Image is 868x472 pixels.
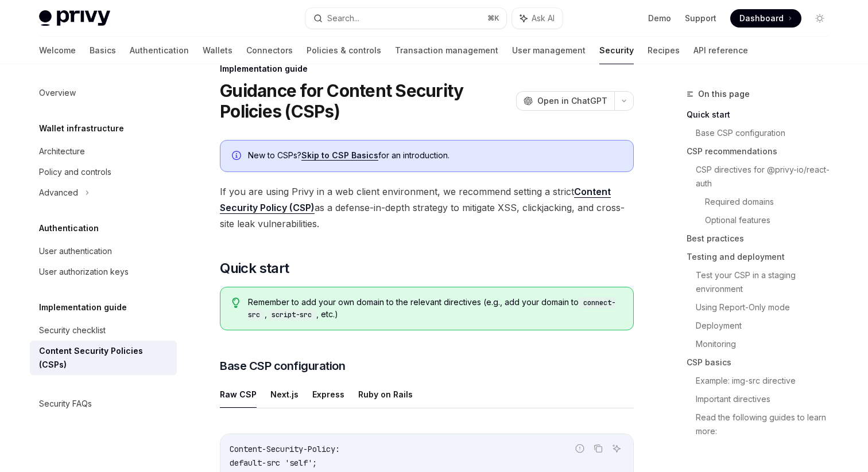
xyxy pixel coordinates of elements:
a: Read the following guides to learn more: [696,408,838,440]
a: Important directives [696,390,838,408]
button: Ruby on Rails [358,381,413,408]
svg: Tip [232,298,240,308]
div: Search... [327,11,359,25]
div: Content Security Policies (CSPs) [39,344,170,372]
a: Skip to CSP Basics [301,150,378,161]
a: Architecture [30,141,177,162]
div: Security FAQs [39,397,92,411]
span: Open in ChatGPT [537,95,607,107]
a: Demo [648,13,671,24]
h5: Authentication [39,221,99,235]
button: Toggle dark mode [811,9,829,28]
a: Best practices [687,229,838,248]
a: Policy and controls [30,162,177,182]
a: Test your CSP in a staging environment [696,266,838,298]
button: Next.js [270,381,299,408]
div: Advanced [39,186,78,200]
a: Security checklist [30,320,177,341]
a: Monitoring [696,335,838,353]
a: Required domains [705,193,838,211]
code: script-src [267,309,316,321]
a: User authorization keys [30,262,177,282]
h5: Implementation guide [39,301,127,314]
a: Recipes [648,37,680,64]
a: Overview [30,83,177,103]
h5: Wallet infrastructure [39,122,124,135]
h1: Guidance for Content Security Policies (CSPs) [220,80,511,122]
a: Example: img-src directive [696,372,838,390]
svg: Info [232,151,243,162]
button: Ask AI [609,441,624,456]
div: Policy and controls [39,165,111,179]
span: Quick start [220,259,289,278]
div: Architecture [39,145,85,158]
span: On this page [698,87,750,101]
a: Wallets [203,37,232,64]
div: User authorization keys [39,265,129,279]
a: Security [599,37,634,64]
a: Authentication [130,37,189,64]
a: Testing and deployment [687,248,838,266]
span: Dashboard [739,13,784,24]
a: Policies & controls [307,37,381,64]
a: User management [512,37,586,64]
a: Support [685,13,716,24]
a: Connectors [246,37,293,64]
span: If you are using Privy in a web client environment, we recommend setting a strict as a defense-in... [220,184,634,232]
a: Optional features [705,211,838,229]
button: Open in ChatGPT [516,91,614,111]
a: API reference [693,37,748,64]
span: Ask AI [532,13,555,24]
a: Security FAQs [30,393,177,414]
button: Express [312,381,344,408]
a: CSP directives for @privy-io/react-auth [696,161,838,193]
button: Copy the contents from the code block [591,441,606,456]
a: Transaction management [395,37,498,64]
span: Content-Security-Policy: [230,444,340,454]
button: Search...⌘K [305,8,506,29]
div: User authentication [39,244,112,258]
div: Overview [39,86,76,100]
div: New to CSPs? for an introduction. [248,150,622,162]
span: ⌘ K [487,14,499,23]
a: Dashboard [730,9,801,28]
button: Ask AI [512,8,563,29]
code: connect-src [248,297,615,321]
span: Base CSP configuration [220,358,345,374]
a: Base CSP configuration [696,124,838,142]
a: Welcome [39,37,76,64]
div: Implementation guide [220,63,634,75]
a: User authentication [30,241,177,262]
button: Raw CSP [220,381,257,408]
img: light logo [39,10,110,26]
a: Deployment [696,317,838,335]
button: Report incorrect code [572,441,587,456]
span: default-src 'self'; [230,458,317,468]
div: Security checklist [39,323,106,337]
a: Content Security Policies (CSPs) [30,341,177,375]
a: CSP basics [687,353,838,372]
a: Basics [90,37,116,64]
a: Quick start [687,106,838,124]
a: Using Report-Only mode [696,298,838,317]
a: CSP recommendations [687,142,838,161]
span: Remember to add your own domain to the relevant directives (e.g., add your domain to , , etc.) [248,297,622,321]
